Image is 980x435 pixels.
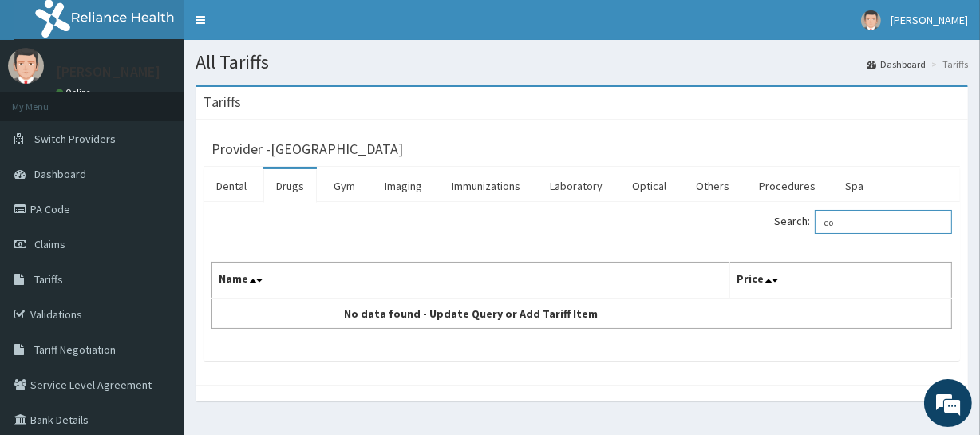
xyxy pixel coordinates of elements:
a: Dashboard [867,57,926,71]
a: Procedures [746,169,828,203]
input: Search: [815,210,952,234]
li: Tariffs [927,57,968,71]
h1: All Tariffs [196,52,968,73]
span: Tariffs [34,272,63,287]
h3: Provider - [GEOGRAPHIC_DATA] [211,142,403,156]
span: [PERSON_NAME] [891,13,968,27]
span: Dashboard [34,167,86,181]
span: Claims [34,237,65,251]
span: Switch Providers [34,132,116,146]
span: We're online! [93,121,220,283]
td: No data found - Update Query or Add Tariff Item [212,299,730,329]
img: User Image [861,10,881,30]
a: Dental [204,169,259,203]
img: User Image [8,48,44,84]
div: Chat with us now [83,89,268,110]
p: [PERSON_NAME] [56,65,160,79]
label: Search: [774,210,952,234]
a: Gym [321,169,368,203]
h3: Tariffs [204,95,241,109]
span: Tariff Negotiation [34,342,116,357]
th: Name [212,263,730,299]
a: Immunizations [439,169,533,203]
th: Price [729,263,951,299]
img: d_794563401_company_1708531726252_794563401 [30,80,65,120]
a: Spa [832,169,876,203]
a: Others [683,169,742,203]
a: Laboratory [537,169,615,203]
a: Drugs [263,169,317,203]
div: Minimize live chat window [262,8,300,46]
a: Online [56,87,94,98]
textarea: Type your message and hit 'Enter' [8,276,304,332]
a: Imaging [372,169,435,203]
a: Optical [619,169,679,203]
